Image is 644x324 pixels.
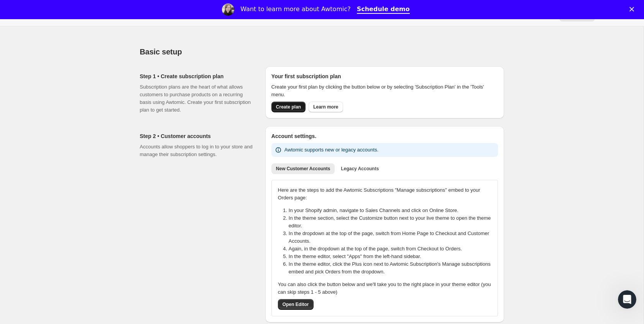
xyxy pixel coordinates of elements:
[289,230,496,245] li: In the dropdown at the top of the page, switch from Home Page to Checkout and Customer Accounts.
[289,253,496,260] li: In the theme editor, select "Apps" from the left-hand sidebar.
[140,72,253,80] h2: Step 1 • Create subscription plan
[283,301,309,308] span: Open Editor
[278,186,491,202] p: Here are the steps to add the Awtomic Subscriptions "Manage subscriptions" embed to your Orders p...
[284,146,378,154] p: Awtomic supports new or legacy accounts.
[276,166,330,172] span: New Customer Accounts
[140,48,182,56] span: Basic setup
[140,132,253,140] h2: Step 2 • Customer accounts
[278,281,491,296] p: You can also click the button below and we'll take you to the right place in your theme editor (y...
[289,245,496,253] li: Again, in the dropdown at the top of the page, switch from Checkout to Orders.
[271,132,498,140] h2: Account settings.
[629,7,637,12] div: Close
[271,163,335,174] button: New Customer Accounts
[140,143,253,158] p: Accounts allow shoppers to log in to your store and manage their subscription settings.
[271,83,498,99] p: Create your first plan by clicking the button below or by selecting 'Subscription Plan' in the 'T...
[271,102,306,112] button: Create plan
[271,72,498,80] h2: Your first subscription plan
[357,5,410,14] a: Schedule demo
[289,214,496,230] li: In the theme section, select the Customize button next to your live theme to open the theme editor.
[289,260,496,276] li: In the theme editor, click the Plus icon next to Awtomic Subscription's Manage subscriptions embe...
[278,299,314,310] button: Open Editor
[336,163,383,174] button: Legacy Accounts
[618,290,636,309] iframe: Intercom live chat
[313,104,338,110] span: Learn more
[222,3,234,16] img: Profile image for Emily
[289,207,496,214] li: In your Shopify admin, navigate to Sales Channels and click on Online Store.
[341,166,379,172] span: Legacy Accounts
[140,83,253,114] p: Subscription plans are the heart of what allows customers to purchase products on a recurring bas...
[309,102,343,112] a: Learn more
[276,104,301,110] span: Create plan
[240,5,350,13] div: Want to learn more about Awtomic?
